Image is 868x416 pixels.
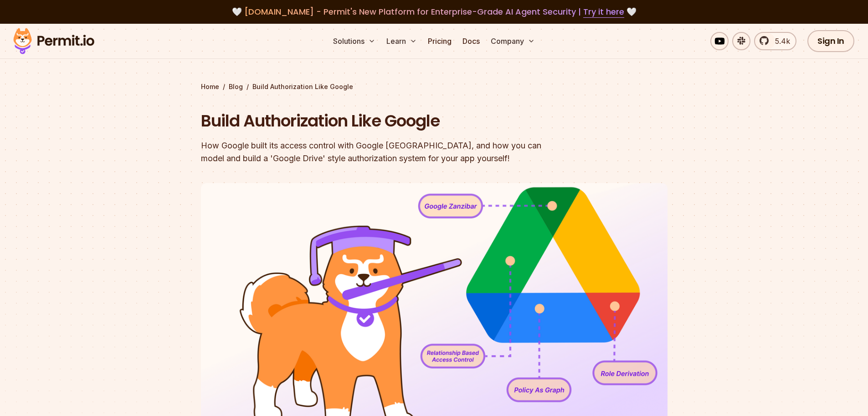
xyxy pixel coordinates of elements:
[424,32,455,50] a: Pricing
[583,6,624,18] a: Try it here
[487,32,539,50] button: Company
[459,32,483,50] a: Docs
[754,32,796,50] a: 5.4k
[807,30,854,52] a: Sign In
[770,36,790,47] span: 5.4k
[229,82,243,91] a: Blog
[201,82,668,91] div: / /
[383,32,421,50] button: Learn
[329,32,379,50] button: Solutions
[201,82,219,91] a: Home
[201,139,551,165] div: How Google built its access control with Google [GEOGRAPHIC_DATA], and how you can model and buil...
[22,5,846,18] div: 🤍 🤍
[9,26,98,57] img: Permit logo
[201,110,551,132] h1: Build Authorization Like Google
[244,6,624,17] span: [DOMAIN_NAME] - Permit's New Platform for Enterprise-Grade AI Agent Security |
